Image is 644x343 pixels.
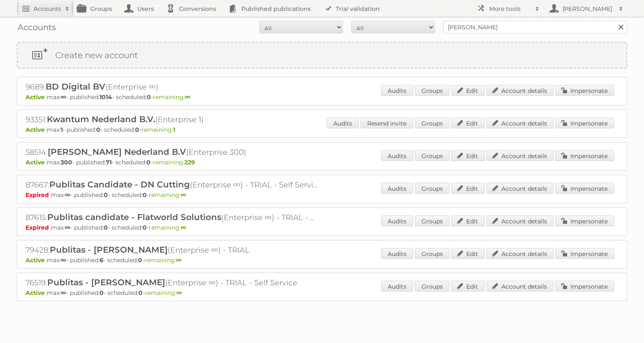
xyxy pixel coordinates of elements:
[486,281,554,292] a: Account details
[451,281,485,292] a: Edit
[104,191,108,199] strong: 0
[451,248,485,259] a: Edit
[26,179,318,190] h2: 87667: (Enterprise ∞) - TRIAL - Self Service
[415,85,450,96] a: Groups
[26,212,318,223] h2: 87615: (Enterprise ∞) - TRIAL - Self Service
[360,118,413,128] a: Resend invite
[26,82,318,92] h2: 9689: (Enterprise ∞)
[555,150,614,161] a: Impersonate
[100,289,104,297] strong: 0
[46,82,105,92] span: BD Digital BV
[48,147,186,157] span: [PERSON_NAME] Nederland B.V
[555,248,614,259] a: Impersonate
[185,93,190,101] strong: ∞
[26,256,618,264] p: max: - published: - scheduled: -
[451,118,485,128] a: Edit
[451,85,485,96] a: Edit
[381,85,413,96] a: Audits
[26,191,51,199] span: Expired
[149,191,186,199] span: remaining:
[415,215,450,226] a: Groups
[61,126,63,133] strong: 1
[26,114,318,125] h2: 93351: (Enterprise 1)
[96,126,100,133] strong: 0
[381,248,413,259] a: Audits
[181,224,186,231] strong: ∞
[486,85,554,96] a: Account details
[184,159,195,166] strong: 229
[381,183,413,194] a: Audits
[138,256,142,264] strong: 0
[26,224,618,231] p: max: - published: - scheduled: -
[26,289,618,297] p: max: - published: - scheduled: -
[144,256,181,264] span: remaining:
[381,281,413,292] a: Audits
[555,183,614,194] a: Impersonate
[33,5,61,13] h2: Accounts
[47,114,155,124] span: Kwantum Nederland B.V.
[327,118,359,128] a: Audits
[143,224,147,231] strong: 0
[26,126,618,133] p: max: - published: - scheduled: -
[26,93,618,101] p: max: - published: - scheduled: -
[26,245,318,256] h2: 79428: (Enterprise ∞) - TRIAL
[415,183,450,194] a: Groups
[555,281,614,292] a: Impersonate
[26,191,618,199] p: max: - published: - scheduled: -
[486,118,554,128] a: Account details
[415,281,450,292] a: Groups
[100,93,112,101] strong: 1014
[486,248,554,259] a: Account details
[26,289,47,297] span: Active
[415,118,450,128] a: Groups
[147,93,151,101] strong: 0
[26,159,618,166] p: max: - published: - scheduled: -
[486,215,554,226] a: Account details
[381,150,413,161] a: Audits
[61,256,66,264] strong: ∞
[415,248,450,259] a: Groups
[26,93,47,101] span: Active
[555,215,614,226] a: Impersonate
[26,277,318,288] h2: 76519: (Enterprise ∞) - TRIAL - Self Service
[381,215,413,226] a: Audits
[26,159,47,166] span: Active
[106,159,112,166] strong: 71
[153,93,190,101] span: remaining:
[61,289,66,297] strong: ∞
[173,126,175,133] strong: 1
[50,245,168,255] span: Publitas - [PERSON_NAME]
[61,159,72,166] strong: 300
[486,150,554,161] a: Account details
[555,118,614,128] a: Impersonate
[176,256,181,264] strong: ∞
[104,224,108,231] strong: 0
[26,126,47,133] span: Active
[26,224,51,231] span: Expired
[145,289,182,297] span: remaining:
[61,93,66,101] strong: ∞
[560,5,615,13] h2: [PERSON_NAME]
[18,43,626,68] a: Create new account
[135,126,139,133] strong: 0
[65,224,70,231] strong: ∞
[486,183,554,194] a: Account details
[415,150,450,161] a: Groups
[555,85,614,96] a: Impersonate
[141,126,175,133] span: remaining:
[143,191,147,199] strong: 0
[451,215,485,226] a: Edit
[26,256,47,264] span: Active
[489,5,531,13] h2: More tools
[181,191,186,199] strong: ∞
[49,179,190,189] span: Publitas Candidate - DN Cutting
[100,256,103,264] strong: 6
[146,159,151,166] strong: 0
[65,191,70,199] strong: ∞
[176,289,182,297] strong: ∞
[47,212,221,222] span: Publitas candidate - Flatworld Solutions
[138,289,143,297] strong: 0
[47,277,165,287] span: Publitas - [PERSON_NAME]
[149,224,186,231] span: remaining:
[26,147,318,158] h2: 58514: (Enterprise 300)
